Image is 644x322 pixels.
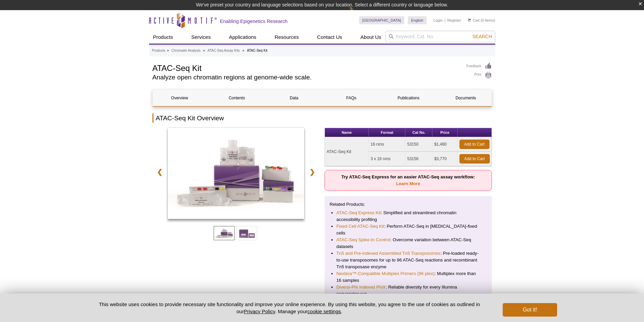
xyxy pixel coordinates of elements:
li: (0 items) [468,16,495,24]
li: : Pre-loaded ready-to-use transposomes for up to 96 ATAC-Seq reactions and recombinant Tn5 transp... [336,250,480,270]
a: ATAC-Seq Assay Kits [208,48,240,54]
a: Add to Cart [459,154,490,164]
strong: Try ATAC-Seq Express for an easier ATAC-Seq assay workflow: [341,174,475,186]
a: Resources [270,31,303,44]
a: Publications [382,90,435,106]
a: Documents [439,90,493,106]
a: ❮ [152,164,167,180]
button: cookie settings [307,308,341,314]
a: About Us [356,31,385,44]
a: Contents [210,90,264,106]
td: 3 x 16 rxns [369,152,405,166]
a: ATAC-Seq Express Kit [336,209,381,216]
h2: ATAC-Seq Kit Overview [152,114,492,123]
li: » [242,49,244,52]
td: ATAC-Seq Kit [325,137,369,166]
li: » [203,49,205,52]
a: Feedback [467,63,492,70]
a: FAQs [324,90,378,106]
li: : Perform ATAC-Seq in [MEDICAL_DATA]-fixed cells [336,223,480,237]
a: Applications [225,31,260,44]
td: $3,770 [432,152,457,166]
a: ❯ [305,164,319,180]
td: 53156 [405,152,432,166]
a: Contact Us [313,31,346,44]
td: 53150 [405,137,432,152]
th: Price [432,128,457,137]
a: English [408,16,427,24]
img: Change Here [349,5,367,21]
td: $1,480 [432,137,457,152]
img: Your Cart [468,18,471,22]
p: This website uses cookies to provide necessary site functionality and improve your online experie... [87,301,492,315]
li: ATAC-Seq Kit [247,49,267,52]
img: ATAC-Seq Kit [168,128,305,219]
h2: Enabling Epigenetics Research [220,18,288,24]
th: Cat No. [405,128,432,137]
a: ATAC-Seq Kit [168,128,305,221]
a: Add to Cart [459,140,490,149]
a: Products [152,48,165,54]
li: : Simplified and streamlined chromatin accessibility profiling [336,209,480,223]
a: Privacy Policy [244,308,275,314]
input: Keyword, Cat. No. [385,31,495,42]
a: Fixed Cell ATAC-Seq Kit [336,223,384,230]
a: Diversi-Phi Indexed PhiX [336,284,386,291]
h1: ATAC-Seq Kit [152,63,460,73]
p: Related Products: [330,201,487,208]
span: Search [472,34,492,39]
button: Got it! [503,303,557,317]
li: : Reliable diversity for every Illumina sequencing run [336,284,480,297]
a: Chromatin Analysis [171,48,200,54]
li: : Multiplex more than 16 samples [336,270,480,284]
button: Search [470,33,494,40]
a: Login [433,18,443,23]
td: 16 rxns [369,137,405,152]
a: Register [447,18,461,23]
th: Name [325,128,369,137]
a: Print [467,72,492,79]
a: Cart [468,18,480,23]
a: [GEOGRAPHIC_DATA] [359,16,405,24]
a: Data [267,90,321,106]
th: Format [369,128,405,137]
a: ATAC-Seq Spike-In Control [336,237,390,243]
h2: Analyze open chromatin regions at genome-wide scale. [152,74,460,80]
a: Learn More [396,181,420,186]
li: » [167,49,169,52]
a: Products [149,31,177,44]
li: : Overcome variation between ATAC-Seq datasets [336,237,480,250]
li: | [445,16,446,24]
a: Services [187,31,215,44]
a: Tn5 and Pre-indexed Assembled Tn5 Transposomes [336,250,440,257]
a: Overview [153,90,207,106]
a: Nextera™-Compatible Multiplex Primers (96 plex) [336,270,434,277]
